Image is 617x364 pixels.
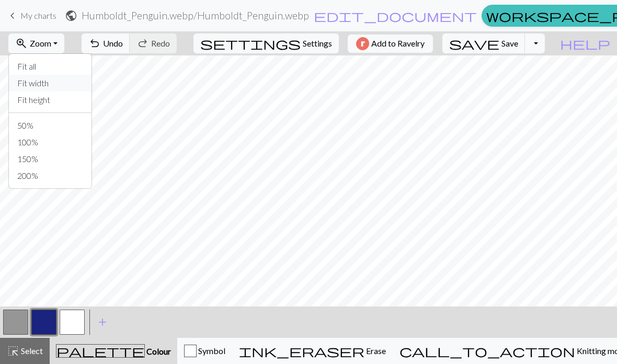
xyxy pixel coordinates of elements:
[371,37,425,50] span: Add to Ravelry
[348,35,433,53] button: Add to Ravelry
[9,167,92,184] button: 200%
[9,134,92,151] button: 100%
[9,151,92,167] button: 150%
[303,37,332,50] span: Settings
[197,346,225,356] span: Symbol
[399,344,575,358] span: call_to_action
[50,338,177,364] button: Colour
[65,8,77,23] span: public
[356,37,369,50] img: Ravelry
[20,10,56,20] span: My charts
[6,8,19,23] span: keyboard_arrow_left
[103,38,123,48] span: Undo
[96,315,109,329] span: add
[145,346,171,356] span: Colour
[9,58,92,75] button: Fit all
[6,7,56,25] a: My charts
[9,92,92,108] button: Fit height
[232,338,393,364] button: Erase
[200,37,301,50] i: Settings
[501,38,518,48] span: Save
[193,33,339,53] button: SettingsSettings
[82,33,130,53] button: Undo
[200,36,301,51] span: settings
[56,344,144,358] span: palette
[364,346,386,356] span: Erase
[9,117,92,134] button: 50%
[449,36,499,51] span: save
[239,344,364,358] span: ink_eraser
[9,75,92,92] button: Fit width
[8,33,64,53] button: Zoom
[82,9,309,21] h2: Humboldt_Penguin.webp / Humboldt_Penguin.webp
[15,36,28,51] span: zoom_in
[88,36,101,51] span: undo
[177,338,232,364] button: Symbol
[19,346,43,356] span: Select
[7,344,19,358] span: highlight_alt
[560,36,610,51] span: help
[442,33,525,53] button: Save
[30,38,51,48] span: Zoom
[314,8,477,23] span: edit_document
